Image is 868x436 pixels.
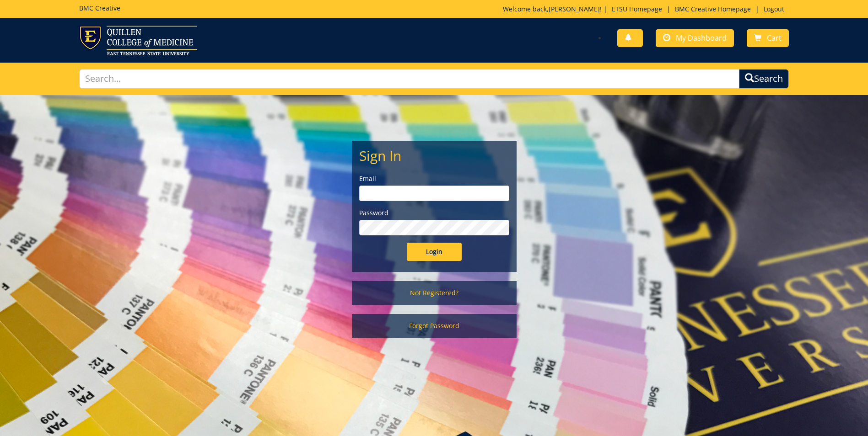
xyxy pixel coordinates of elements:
input: Search... [79,69,739,89]
a: Logout [759,5,789,13]
a: Not Registered? [352,281,517,305]
a: Cart [747,29,789,47]
img: ETSU logo [79,26,197,55]
label: Password [359,208,509,218]
a: [PERSON_NAME] [549,5,600,13]
a: My Dashboard [656,29,734,47]
input: Login [407,243,462,261]
button: Search [739,69,789,89]
h5: BMC Creative [79,5,120,11]
span: My Dashboard [676,33,727,43]
a: BMC Creative Homepage [670,5,755,13]
p: Welcome back, ! | | | [503,5,789,14]
label: Email [359,174,509,183]
h2: Sign In [359,148,509,163]
a: Forgot Password [352,314,517,338]
span: Cart [767,33,782,43]
a: ETSU Homepage [607,5,667,13]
